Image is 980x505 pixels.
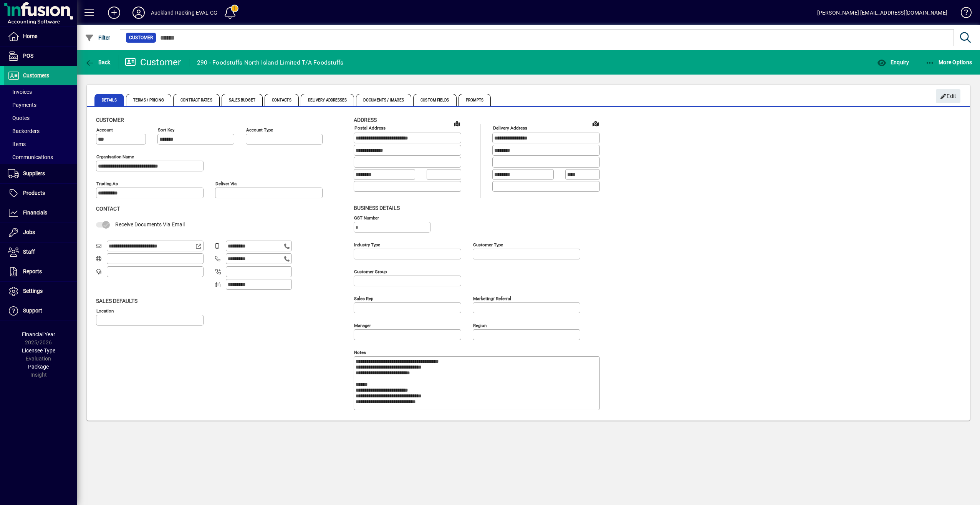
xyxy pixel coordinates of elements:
[4,164,77,183] a: Suppliers
[23,249,35,255] span: Staff
[4,47,77,66] a: POS
[936,89,960,103] button: Edit
[115,221,185,228] span: Receive Documents Via Email
[22,331,55,337] span: Financial Year
[354,205,400,211] span: Business details
[4,85,77,98] a: Invoices
[126,94,172,106] span: Terms / Pricing
[354,349,366,355] mat-label: Notes
[8,89,32,95] span: Invoices
[451,117,463,130] a: View on map
[23,72,49,78] span: Customers
[85,59,111,65] span: Back
[354,117,377,123] span: Address
[8,141,26,147] span: Items
[102,6,126,20] button: Add
[4,184,77,203] a: Products
[77,55,119,69] app-page-header-button: Back
[354,215,379,220] mat-label: GST Number
[83,55,113,69] button: Back
[356,94,411,106] span: Documents / Images
[23,209,47,216] span: Financials
[875,55,911,69] button: Enquiry
[23,307,42,314] span: Support
[4,301,77,321] a: Support
[129,34,153,42] span: Customer
[8,115,30,121] span: Quotes
[301,94,354,106] span: Delivery Addresses
[23,229,35,235] span: Jobs
[22,347,55,354] span: Licensee Type
[924,55,974,69] button: More Options
[4,243,77,262] a: Staff
[4,282,77,301] a: Settings
[125,56,181,68] div: Customer
[246,127,273,133] mat-label: Account Type
[96,127,113,133] mat-label: Account
[473,296,511,301] mat-label: Marketing/ Referral
[8,128,40,134] span: Backorders
[94,94,124,106] span: Details
[354,242,380,247] mat-label: Industry type
[23,288,43,294] span: Settings
[126,6,151,20] button: Profile
[96,181,118,186] mat-label: Trading as
[85,35,111,41] span: Filter
[23,53,33,59] span: POS
[4,27,77,46] a: Home
[23,33,37,39] span: Home
[817,7,947,19] div: [PERSON_NAME] [EMAIL_ADDRESS][DOMAIN_NAME]
[222,94,263,106] span: Sales Budget
[23,268,42,274] span: Reports
[83,31,113,45] button: Filter
[877,59,909,65] span: Enquiry
[96,117,124,123] span: Customer
[473,242,503,247] mat-label: Customer type
[459,94,491,106] span: Prompts
[28,364,49,370] span: Package
[925,59,972,65] span: More Options
[8,102,36,108] span: Payments
[354,296,373,301] mat-label: Sales rep
[158,127,174,133] mat-label: Sort key
[354,269,387,274] mat-label: Customer group
[96,298,137,304] span: Sales defaults
[4,262,77,281] a: Reports
[4,111,77,125] a: Quotes
[4,203,77,223] a: Financials
[4,138,77,151] a: Items
[4,223,77,242] a: Jobs
[589,117,602,130] a: View on map
[197,56,344,69] div: 290 - Foodstuffs North Island Limited T/A Foodstuffs
[96,308,114,313] mat-label: Location
[4,151,77,164] a: Communications
[413,94,456,106] span: Custom Fields
[265,94,299,106] span: Contacts
[940,90,957,103] span: Edit
[955,2,970,27] a: Knowledge Base
[23,170,45,176] span: Suppliers
[96,154,134,159] mat-label: Organisation name
[151,7,217,19] div: Auckland Racking EVAL CG
[4,125,77,138] a: Backorders
[23,190,45,196] span: Products
[473,322,487,328] mat-label: Region
[4,98,77,111] a: Payments
[215,181,237,186] mat-label: Deliver via
[354,322,371,328] mat-label: Manager
[96,206,120,212] span: Contact
[173,94,219,106] span: Contract Rates
[8,154,53,160] span: Communications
